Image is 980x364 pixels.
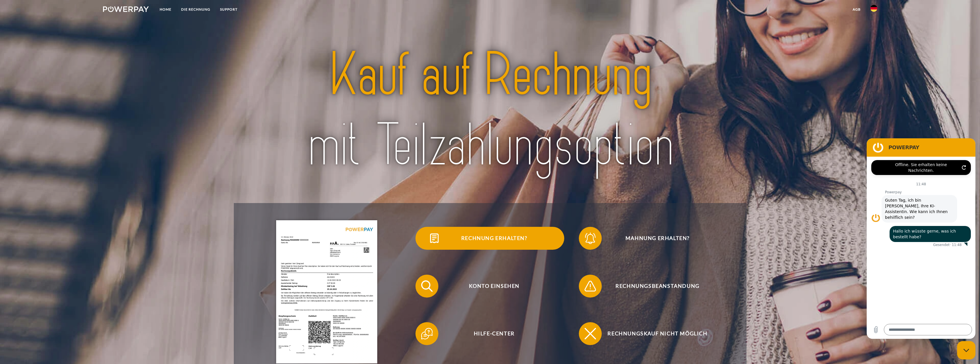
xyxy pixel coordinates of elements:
a: SUPPORT [215,4,242,15]
img: de [870,5,877,12]
span: Rechnungskauf nicht möglich [587,322,728,345]
button: Hilfe-Center [415,322,564,345]
iframe: Schaltfläche zum Öffnen des Messaging-Fensters; Konversation läuft [957,341,975,359]
img: qb_bill.svg [427,231,442,245]
span: Hilfe-Center [424,322,564,345]
img: title-powerpay_de.svg [264,36,717,184]
span: Konto einsehen [424,275,564,298]
button: Rechnungskauf nicht möglich [579,322,728,345]
img: qb_bell.svg [583,231,597,245]
img: qb_help.svg [420,326,434,341]
button: Mahnung erhalten? [579,227,728,250]
img: qb_search.svg [420,279,434,293]
img: qb_warning.svg [583,279,597,293]
span: Rechnung erhalten? [424,227,564,250]
img: qb_close.svg [583,326,597,341]
button: Rechnung erhalten? [415,227,564,250]
a: agb [848,4,866,15]
span: Mahnung erhalten? [587,227,728,250]
iframe: Messaging-Fenster [867,138,975,339]
img: logo-powerpay-white.svg [103,6,149,12]
button: Konto einsehen [415,275,564,298]
a: Home [155,4,176,15]
button: Rechnungsbeanstandung [579,275,728,298]
span: Rechnungsbeanstandung [587,275,728,298]
img: single_invoice_powerpay_de.jpg [276,220,377,363]
a: DIE RECHNUNG [176,4,215,15]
